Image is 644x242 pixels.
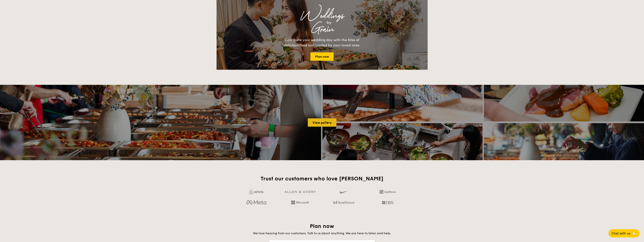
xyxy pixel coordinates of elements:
span: Chat with us [612,232,630,235]
img: GRg3jHAAAAABJRU5ErkJggg== [284,191,316,193]
div: Celebrate your wedding day with the bliss of delicious food surrounded by your loved ones. [280,37,364,48]
img: dbs.a5bdd427.png [382,199,393,206]
h2: Trust our customers who love [PERSON_NAME] [236,175,408,182]
img: gdlseuq06himwAAAABJRU5ErkJggg== [340,189,348,195]
img: 2L6uqdT+6BmeAFDfWP11wfMG223fXktMZIL+i+lTG25h0NjUBKOYhdW2Kn6T+C0Q7bASH2i+1JIsIulPLIv5Ss6l0e291fRVW... [380,190,396,194]
a: Plan now [310,52,334,61]
span: 🦙 [632,231,636,236]
div: Weddings [250,12,394,19]
span: Plan now [310,223,334,229]
img: bytedance.dc5c0c88.png [333,199,354,206]
img: Hd4TfVa7bNwuIo1gAAAAASUVORK5CYII= [291,201,309,204]
img: meta.d311700b.png [246,199,266,206]
a: View gallery [308,118,336,127]
button: Chat with us🦙 [609,229,639,237]
span: We love hearing from our customers. Talk to us about anything. We are here to listen and help. [253,231,391,235]
div: Grain [250,26,394,33]
div: by [264,19,394,26]
img: Jf4Dw0UUCKFd4aYAAAAASUVORK5CYII= [249,190,263,194]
